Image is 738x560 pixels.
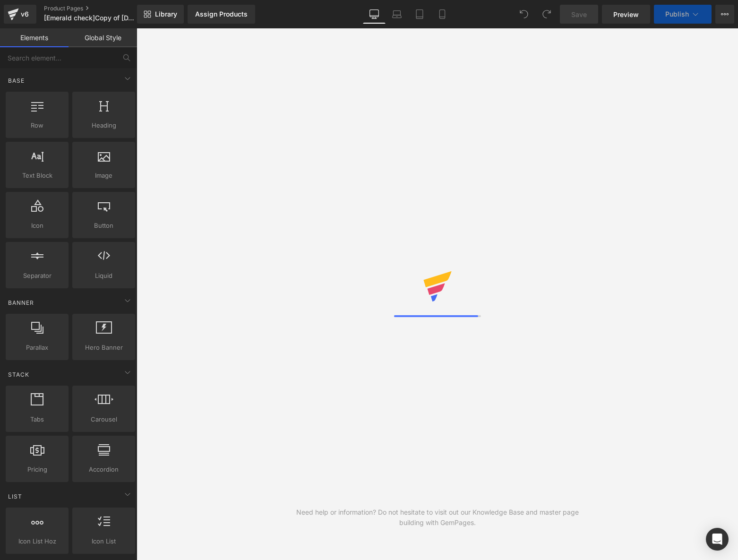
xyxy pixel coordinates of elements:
a: v6 [4,5,36,24]
span: Separator [9,271,66,281]
a: Product Pages [44,5,153,12]
button: Undo [515,5,533,24]
a: Desktop [363,5,386,24]
span: Icon [9,221,66,231]
span: Carousel [75,414,132,424]
div: v6 [19,8,31,20]
a: Laptop [386,5,408,24]
span: Hero Banner [75,343,132,353]
span: Heading [75,121,132,130]
span: Base [7,76,26,85]
span: Text Block [9,171,66,181]
div: Assign Products [195,10,248,18]
span: Pricing [9,465,66,474]
span: [Emerald check]Copy of [DATE] | Skincondition | Scarcity [44,14,135,22]
a: Global Style [69,28,137,47]
span: Button [75,221,132,231]
button: Publish [654,5,712,24]
div: Need help or information? Do not hesitate to visit out our Knowledge Base and master page buildin... [287,507,588,528]
a: New Library [137,5,184,24]
span: Tabs [9,414,66,424]
span: Liquid [75,271,132,281]
span: List [7,492,23,501]
span: Accordion [75,465,132,474]
a: Tablet [408,5,431,24]
div: Open Intercom Messenger [706,528,729,551]
span: Preview [613,9,639,19]
button: Redo [537,5,556,24]
a: Preview [602,5,650,24]
span: Stack [7,370,30,379]
span: Library [155,10,177,18]
span: Icon List [75,536,132,546]
span: Save [571,9,587,19]
span: Image [75,171,132,181]
button: More [715,5,734,24]
span: Parallax [9,343,66,353]
span: Publish [665,10,689,18]
a: Mobile [431,5,454,24]
span: Icon List Hoz [9,536,66,546]
span: Banner [7,298,35,307]
span: Row [9,121,66,130]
